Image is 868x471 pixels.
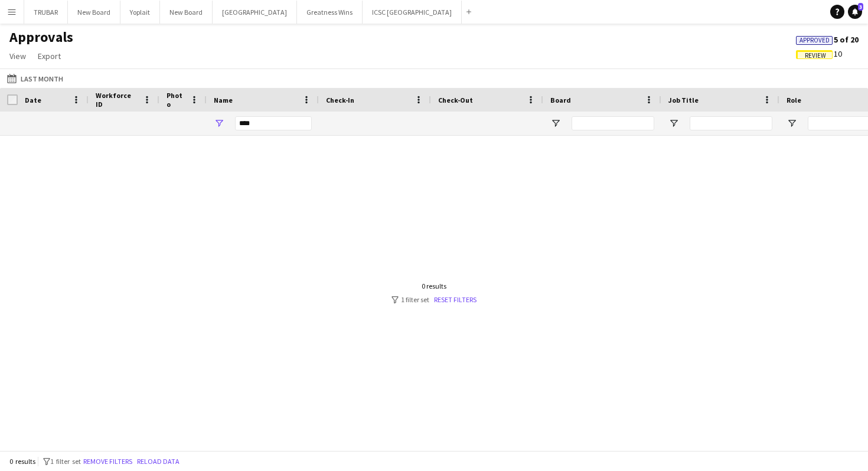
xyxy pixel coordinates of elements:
a: 3 [848,5,862,19]
button: Last Month [5,71,66,86]
button: Open Filter Menu [550,118,561,129]
span: Check-Out [438,96,473,104]
span: 1 filter set [50,457,81,466]
input: Column with Header Selection [7,94,18,105]
button: Open Filter Menu [214,118,224,129]
div: 0 results [391,282,477,290]
span: 10 [796,48,842,59]
a: Reset filters [434,295,477,304]
button: TRUBAR [24,1,68,24]
span: Approved [800,37,830,44]
button: Reload data [135,455,182,468]
span: Check-In [326,96,354,104]
a: Export [33,48,66,64]
span: 5 of 20 [796,34,859,45]
span: Date [25,96,41,104]
span: Export [38,51,61,61]
input: Job Title Filter Input [690,116,772,130]
span: Workforce ID [96,91,138,109]
button: ICSC [GEOGRAPHIC_DATA] [363,1,462,24]
input: Board Filter Input [572,116,654,130]
span: 3 [858,3,863,11]
div: 1 filter set [391,295,477,304]
button: Open Filter Menu [668,118,679,129]
input: Name Filter Input [235,116,312,130]
span: Role [787,96,801,104]
span: Board [550,96,571,104]
span: Name [214,96,233,104]
button: New Board [160,1,213,24]
span: Job Title [668,96,699,104]
span: Photo [167,91,185,109]
span: View [9,51,26,61]
button: Open Filter Menu [787,118,797,129]
span: Review [805,52,826,60]
button: Yoplait [120,1,160,24]
button: [GEOGRAPHIC_DATA] [213,1,297,24]
button: Remove filters [81,455,135,468]
button: Greatness Wins [297,1,363,24]
a: View [5,48,31,64]
button: New Board [68,1,120,24]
